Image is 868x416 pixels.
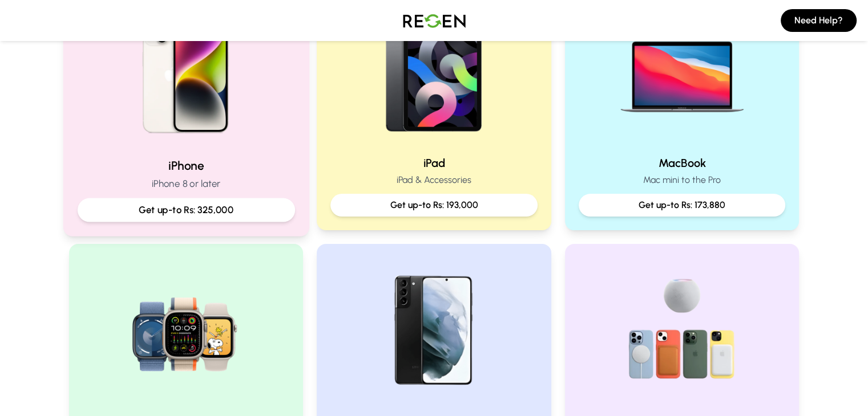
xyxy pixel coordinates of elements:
[588,198,777,212] p: Get up-to Rs: 173,880
[340,198,528,212] p: Get up-to Rs: 193,000
[113,258,259,403] img: Watch
[579,155,786,171] h2: MacBook
[77,177,294,191] p: iPhone 8 or later
[609,258,755,403] img: Accessories
[330,173,538,187] p: iPad & Accessories
[330,155,538,171] h2: iPad
[361,258,507,403] img: Samsung
[87,203,285,217] p: Get up-to Rs: 325,000
[394,5,474,36] img: Logo
[781,9,857,32] button: Need Help?
[579,173,786,187] p: Mac mini to the Pro
[77,157,294,174] h2: iPhone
